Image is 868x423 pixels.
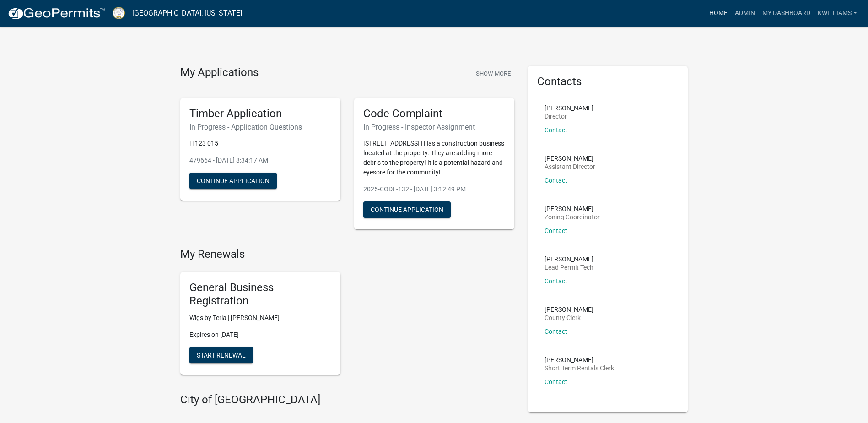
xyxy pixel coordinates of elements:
[180,248,514,261] h4: My Renewals
[545,214,600,220] p: Zoning Coordinator
[545,306,593,313] p: [PERSON_NAME]
[545,177,567,184] a: Contact
[363,184,505,194] p: 2025-CODE-132 - [DATE] 3:12:49 PM
[472,66,514,81] button: Show More
[363,107,505,120] h5: Code Complaint
[189,313,331,323] p: Wigs by Teria | [PERSON_NAME]
[545,206,600,212] p: [PERSON_NAME]
[545,126,567,134] a: Contact
[545,378,567,385] a: Contact
[545,227,567,234] a: Contact
[113,7,125,19] img: Putnam County, Georgia
[759,5,814,22] a: My Dashboard
[545,113,593,119] p: Director
[363,201,451,218] button: Continue Application
[189,123,331,131] h6: In Progress - Application Questions
[363,139,505,177] p: [STREET_ADDRESS] | Has a construction business located at the property. They are adding more debr...
[189,107,331,120] h5: Timber Application
[814,5,861,22] a: kwilliams
[545,256,593,262] p: [PERSON_NAME]
[180,393,514,407] h4: City of [GEOGRAPHIC_DATA]
[197,351,246,358] span: Start Renewal
[189,173,277,189] button: Continue Application
[545,264,593,271] p: Lead Permit Tech
[537,75,679,88] h5: Contacts
[545,155,595,162] p: [PERSON_NAME]
[189,139,331,148] p: | | 123 015
[180,248,514,382] wm-registration-list-section: My Renewals
[132,5,242,21] a: [GEOGRAPHIC_DATA], [US_STATE]
[189,347,253,363] button: Start Renewal
[545,357,614,363] p: [PERSON_NAME]
[731,5,759,22] a: Admin
[545,105,593,111] p: [PERSON_NAME]
[545,328,567,335] a: Contact
[180,66,259,80] h4: My Applications
[706,5,731,22] a: Home
[363,123,505,131] h6: In Progress - Inspector Assignment
[545,365,614,371] p: Short Term Rentals Clerk
[545,315,593,321] p: County Clerk
[545,163,595,170] p: Assistant Director
[189,281,331,308] h5: General Business Registration
[189,156,331,165] p: 479664 - [DATE] 8:34:17 AM
[545,277,567,285] a: Contact
[189,330,331,340] p: Expires on [DATE]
